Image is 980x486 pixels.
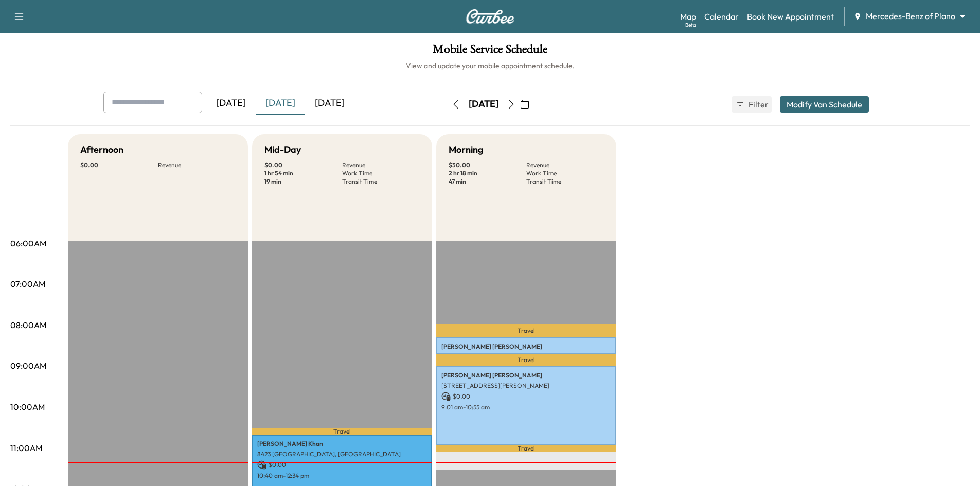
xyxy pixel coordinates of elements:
[526,169,604,177] p: Work Time
[436,445,616,452] p: Travel
[10,401,45,413] p: 10:00AM
[257,472,427,480] p: 10:40 am - 12:34 pm
[866,10,955,22] span: Mercedes-Benz of Plano
[264,177,342,186] p: 19 min
[10,278,45,290] p: 07:00AM
[264,161,342,169] p: $ 0.00
[441,392,611,401] p: $ 0.00
[441,382,611,390] p: [STREET_ADDRESS][PERSON_NAME]
[704,10,739,23] a: Calendar
[252,428,432,435] p: Travel
[305,92,354,115] div: [DATE]
[436,354,616,366] p: Travel
[256,92,305,115] div: [DATE]
[257,450,427,458] p: 8423 [GEOGRAPHIC_DATA], [GEOGRAPHIC_DATA]
[685,21,696,29] div: Beta
[441,353,611,361] p: [STREET_ADDRESS]
[526,177,604,186] p: Transit Time
[526,161,604,169] p: Revenue
[680,10,696,23] a: MapBeta
[342,177,420,186] p: Transit Time
[80,142,123,157] h5: Afternoon
[10,61,970,71] h6: View and update your mobile appointment schedule.
[257,460,427,470] p: $ 0.00
[449,177,526,186] p: 47 min
[449,161,526,169] p: $ 30.00
[449,142,483,157] h5: Morning
[80,161,158,169] p: $ 0.00
[732,96,772,113] button: Filter
[10,442,42,454] p: 11:00AM
[158,161,236,169] p: Revenue
[441,403,611,411] p: 9:01 am - 10:55 am
[206,92,256,115] div: [DATE]
[10,359,46,372] p: 09:00AM
[441,343,611,351] p: [PERSON_NAME] [PERSON_NAME]
[264,142,301,157] h5: Mid-Day
[747,10,834,23] a: Book New Appointment
[441,371,611,380] p: [PERSON_NAME] [PERSON_NAME]
[342,169,420,177] p: Work Time
[10,237,46,249] p: 06:00AM
[342,161,420,169] p: Revenue
[780,96,869,113] button: Modify Van Schedule
[264,169,342,177] p: 1 hr 54 min
[10,319,46,331] p: 08:00AM
[436,324,616,337] p: Travel
[749,98,767,111] span: Filter
[449,169,526,177] p: 2 hr 18 min
[466,9,515,24] img: Curbee Logo
[257,440,427,448] p: [PERSON_NAME] Khan
[10,43,970,61] h1: Mobile Service Schedule
[469,98,498,111] div: [DATE]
